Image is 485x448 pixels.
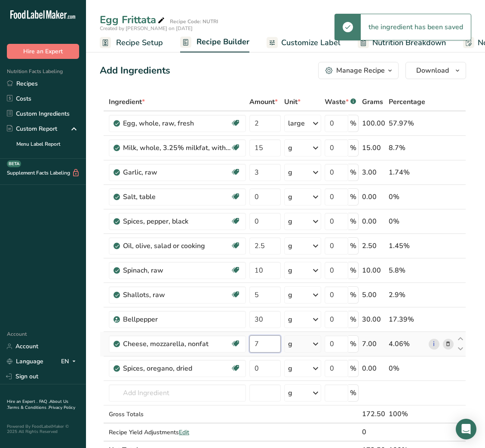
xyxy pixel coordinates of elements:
a: Recipe Setup [100,33,163,52]
div: Oil, olive, salad or cooking [123,241,230,251]
div: BETA [7,160,21,167]
div: 0.00 [362,363,385,374]
div: g [288,216,292,227]
div: g [288,363,292,374]
div: 0.00 [362,216,385,227]
span: Recipe Builder [196,36,249,48]
input: Add Ingredient [109,384,246,402]
div: 172.50 [362,409,385,419]
div: Waste [325,97,356,107]
div: g [288,143,292,153]
div: Open Intercom Messenger [456,419,476,439]
div: g [288,290,292,300]
div: 17.39% [389,314,425,325]
span: Percentage [389,97,425,107]
div: Spices, oregano, dried [123,363,230,374]
a: i [429,339,439,350]
div: g [288,388,292,398]
a: Language [7,354,43,369]
a: Hire an Expert . [7,399,37,405]
div: Recipe Code: NUTRI [170,18,218,25]
div: Egg Frittata [100,12,166,28]
div: g [288,314,292,325]
span: Ingredient [109,97,145,107]
div: 1.74% [389,167,425,178]
div: Egg, whole, raw, fresh [123,118,230,129]
a: Recipe Builder [180,32,249,53]
div: 5.00 [362,290,385,300]
div: g [288,167,292,178]
a: About Us . [7,399,68,411]
div: Salt, table [123,192,230,202]
div: 5.8% [389,265,425,276]
span: Grams [362,97,383,107]
div: Spices, pepper, black [123,216,230,227]
div: g [288,339,292,349]
div: 8.7% [389,143,425,153]
span: Download [416,65,449,76]
button: Hire an Expert [7,44,79,59]
a: Nutrition Breakdown [358,33,446,52]
div: 10.00 [362,265,385,276]
a: Privacy Policy [49,405,75,411]
div: 57.97% [389,118,425,129]
div: Add Ingredients [100,64,170,78]
div: EN [61,356,79,367]
div: Cheese, mozzarella, nonfat [123,339,230,349]
div: 100% [389,409,425,419]
div: 2.50 [362,241,385,251]
div: Powered By FoodLabelMaker © 2025 All Rights Reserved [7,424,79,434]
span: Customize Label [281,37,341,49]
div: the ingredient has been saved [361,14,471,40]
button: Manage Recipe [318,62,399,79]
div: 2.9% [389,290,425,300]
a: FAQ . [39,399,49,405]
div: 0 [362,427,385,437]
div: 1.45% [389,241,425,251]
div: 7.00 [362,339,385,349]
div: 100.00 [362,118,385,129]
div: Custom Report [7,124,57,133]
div: large [288,118,305,129]
div: 4.06% [389,339,425,349]
div: Manage Recipe [336,65,385,76]
div: Shallots, raw [123,290,230,300]
a: Customize Label [267,33,341,52]
div: Gross Totals [109,410,246,419]
div: g [288,265,292,276]
div: 15.00 [362,143,385,153]
div: 0% [389,363,425,374]
div: Bellpepper [123,314,230,325]
div: g [288,241,292,251]
a: Terms & Conditions . [7,405,49,411]
span: Recipe Setup [116,37,163,49]
span: Created by [PERSON_NAME] on [DATE] [100,25,193,32]
div: Recipe Yield Adjustments [109,428,246,437]
div: Garlic, raw [123,167,230,178]
span: Unit [284,97,301,107]
div: Milk, whole, 3.25% milkfat, without added vitamin A and [MEDICAL_DATA] [123,143,230,153]
div: 0.00 [362,192,385,202]
div: 3.00 [362,167,385,178]
span: Amount [249,97,278,107]
div: 0% [389,216,425,227]
button: Download [405,62,466,79]
span: Nutrition Breakdown [372,37,446,49]
div: g [288,192,292,202]
div: 0% [389,192,425,202]
div: Spinach, raw [123,265,230,276]
span: Edit [179,428,189,436]
div: 30.00 [362,314,385,325]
